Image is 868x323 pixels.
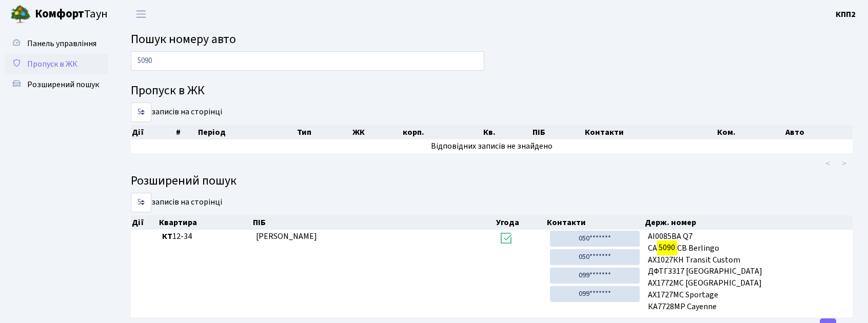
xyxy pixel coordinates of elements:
th: Період [197,125,296,139]
button: Переключити навігацію [128,6,154,23]
label: записів на сторінці [131,193,222,212]
th: Контакти [584,125,716,139]
th: корп. [402,125,482,139]
a: Панель управління [5,33,108,54]
select: записів на сторінці [131,103,151,122]
th: ПІБ [531,125,584,139]
b: Комфорт [35,6,84,22]
th: ЖК [351,125,402,139]
h4: Пропуск в ЖК [131,84,853,98]
span: [PERSON_NAME] [256,231,317,242]
input: Пошук [131,51,484,71]
span: АІ0085ВА Q7 СА СВ Berlingo АХ1027КН Transit Custom ДФТГ3317 [GEOGRAPHIC_DATA] АХ1772МС [GEOGRAPHI... [648,231,849,313]
th: ПІБ [252,215,495,230]
span: Розширений пошук [27,79,99,90]
th: Угода [495,215,546,230]
span: 12-34 [162,231,248,243]
img: logo.png [10,4,31,25]
b: КПП2 [836,9,856,20]
b: КТ [162,231,172,242]
a: КПП2 [836,8,856,21]
mark: 5090 [657,240,677,255]
th: Квартира [158,215,252,230]
th: Дії [131,215,158,230]
span: Таун [35,6,108,23]
h4: Розширений пошук [131,174,853,189]
span: Панель управління [27,38,96,49]
th: Дії [131,125,175,139]
th: Кв. [482,125,531,139]
a: Розширений пошук [5,74,108,95]
span: Пропуск в ЖК [27,58,77,70]
th: Контакти [546,215,644,230]
select: записів на сторінці [131,193,151,212]
th: # [175,125,198,139]
label: записів на сторінці [131,103,222,122]
span: Пошук номеру авто [131,30,236,48]
td: Відповідних записів не знайдено [131,139,853,153]
a: Пропуск в ЖК [5,54,108,74]
th: Авто [784,125,853,139]
th: Ком. [716,125,784,139]
th: Тип [296,125,351,139]
th: Держ. номер [644,215,853,230]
